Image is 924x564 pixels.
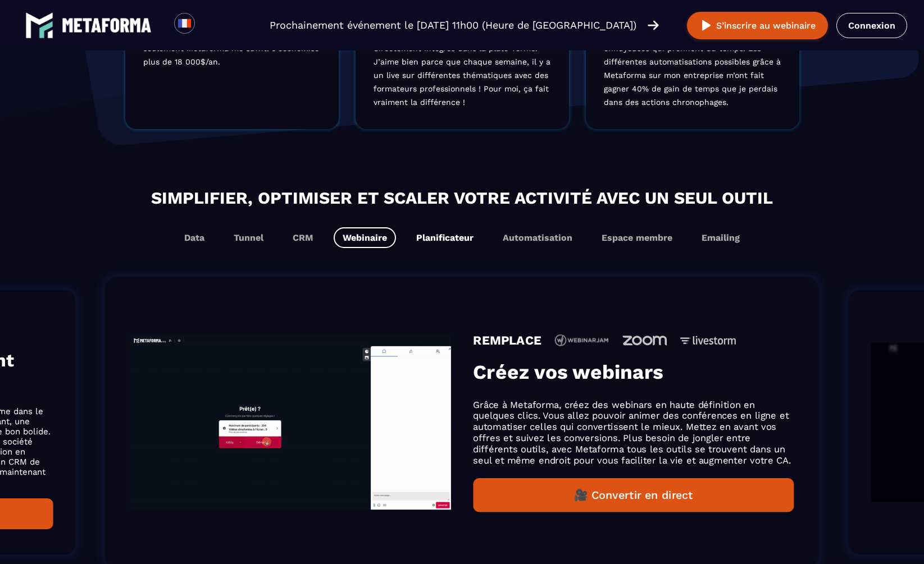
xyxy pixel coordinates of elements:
img: play [699,19,713,33]
img: icon [554,334,609,346]
button: Tunnel [225,227,272,248]
button: Emailing [693,227,749,248]
img: logo [25,11,53,39]
p: Prochainement événement le [DATE] 11h00 (Heure de [GEOGRAPHIC_DATA]) [270,17,636,33]
button: CRM [284,227,322,248]
p: Grâce à Metaforma, créez des webinars en haute définition en quelques clics. Vous allez pouvoir a... [473,399,794,466]
button: Planificateur [407,227,483,248]
img: arrow-right [648,19,659,31]
button: Webinaire [334,227,396,248]
img: icon [680,336,736,345]
button: Espace membre [593,227,681,248]
button: S’inscrire au webinaire [687,12,828,39]
div: Search for option [195,13,222,38]
a: Connexion [836,13,907,38]
img: gif [130,335,451,510]
img: icon [621,334,668,346]
h3: Créez vos webinars [473,360,794,383]
img: fr [177,16,192,30]
h4: REMPLACE [473,333,541,347]
h2: Simplifier, optimiser et scaler votre activité avec un seul outil [11,185,913,210]
input: Search for option [204,19,213,32]
img: logo [62,18,152,33]
button: 🎥 Convertir en direct [473,478,794,512]
button: Automatisation [494,227,581,248]
button: Data [175,227,213,248]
